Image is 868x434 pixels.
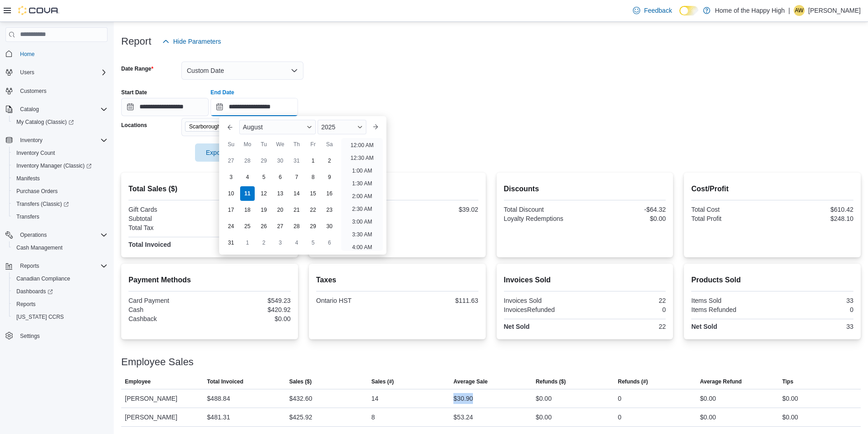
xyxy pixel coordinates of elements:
[240,186,255,201] div: day-11
[13,199,72,209] a: Transfers (Classic)
[223,153,338,251] div: August, 2025
[16,188,58,195] span: Purchase Orders
[289,203,304,217] div: day-21
[207,412,230,423] div: $481.31
[9,147,111,159] button: Inventory Count
[13,173,43,184] a: Manifests
[20,69,34,76] span: Users
[453,412,473,423] div: $53.24
[211,206,291,213] div: $0.00
[782,378,793,385] span: Tips
[16,260,108,271] span: Reports
[2,66,111,79] button: Users
[128,306,208,313] div: Cash
[257,137,271,152] div: Tu
[125,378,151,385] span: Employee
[16,85,108,97] span: Customers
[629,1,675,20] a: Feedback
[224,153,238,168] div: day-27
[128,224,208,231] div: Total Tax
[16,313,64,321] span: [US_STATE] CCRS
[349,204,376,214] li: 2:30 AM
[9,272,111,285] button: Canadian Compliance
[289,170,304,184] div: day-7
[240,235,255,250] div: day-1
[200,143,241,162] span: Export
[322,219,337,234] div: day-30
[13,160,95,171] a: Inventory Manager (Classic)
[322,235,337,250] div: day-6
[788,5,790,16] p: |
[700,393,716,404] div: $0.00
[243,123,263,131] span: August
[618,378,648,385] span: Refunds (#)
[13,273,108,284] span: Canadian Compliance
[322,186,337,201] div: day-16
[586,306,666,313] div: 0
[16,200,69,208] span: Transfers (Classic)
[644,6,672,15] span: Feedback
[16,162,92,169] span: Inventory Manager (Classic)
[306,203,320,217] div: day-22
[211,224,291,231] div: $111.63
[316,297,395,304] div: Ontario HST
[794,5,805,16] div: Alexia Williams
[20,87,46,95] span: Customers
[121,122,147,129] label: Locations
[16,260,43,271] button: Reports
[289,219,304,234] div: day-28
[691,275,853,286] h2: Products Sold
[16,135,108,146] span: Inventory
[16,49,38,60] a: Home
[273,186,288,201] div: day-13
[618,412,621,423] div: 0
[13,199,108,209] span: Transfers (Classic)
[586,206,666,213] div: -$64.32
[368,120,383,134] button: Next month
[240,137,255,152] div: Mo
[306,137,320,152] div: Fr
[691,306,770,313] div: Items Refunded
[371,412,375,423] div: 8
[504,206,583,213] div: Total Discount
[289,153,304,168] div: day-31
[16,230,108,240] span: Operations
[128,215,208,222] div: Subtotal
[16,135,46,146] button: Inventory
[239,120,316,134] div: Button. Open the month selector. August is currently selected.
[9,185,111,198] button: Purchase Orders
[240,153,255,168] div: day-28
[504,215,583,222] div: Loyalty Redemptions
[341,138,383,251] ul: Time
[16,175,40,182] span: Manifests
[13,242,108,253] span: Cash Management
[223,120,237,134] button: Previous Month
[2,103,111,116] button: Catalog
[257,186,271,201] div: day-12
[121,36,151,47] h3: Report
[13,173,108,184] span: Manifests
[16,288,53,295] span: Dashboards
[453,393,473,404] div: $30.90
[2,47,111,61] button: Home
[240,170,255,184] div: day-4
[700,412,716,423] div: $0.00
[181,61,303,80] button: Custom Date
[322,170,337,184] div: day-9
[349,178,376,189] li: 1:30 AM
[289,378,312,385] span: Sales ($)
[322,137,337,152] div: Sa
[257,235,271,250] div: day-2
[16,86,50,97] a: Customers
[349,229,376,240] li: 3:30 AM
[306,153,320,168] div: day-1
[399,297,478,304] div: $111.63
[18,6,59,15] img: Cova
[504,323,530,330] strong: Net Sold
[13,211,43,222] a: Transfers
[13,299,108,310] span: Reports
[9,172,111,185] button: Manifests
[224,235,238,250] div: day-31
[224,203,238,217] div: day-17
[173,37,221,46] span: Hide Parameters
